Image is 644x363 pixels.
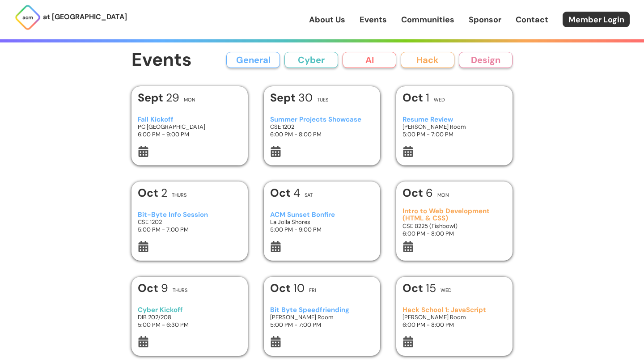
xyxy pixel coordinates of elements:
h2: Tues [317,97,328,102]
h3: 6:00 PM - 8:00 PM [402,321,507,329]
b: Oct [270,186,293,200]
b: Oct [402,281,426,295]
h2: Sat [305,193,313,198]
button: Cyber [284,52,338,68]
h3: Intro to Web Development (HTML & CSS) [402,207,507,222]
h3: [PERSON_NAME] Room [402,313,507,321]
h1: 4 [270,187,300,198]
h3: CSE 1202 [270,123,374,131]
h3: 5:00 PM - 7:00 PM [270,321,374,329]
h3: Bit Byte Speedfriending [270,306,374,314]
h3: DIB 202/208 [138,313,242,321]
b: Oct [402,186,426,200]
b: Sept [138,90,166,105]
a: Sponsor [469,14,501,25]
h3: 5:00 PM - 7:00 PM [138,226,242,233]
h3: Cyber Kickoff [138,306,242,314]
h2: Wed [434,97,445,102]
h1: 9 [138,283,168,294]
a: Communities [401,14,454,25]
h3: 6:00 PM - 9:00 PM [138,131,242,138]
h3: ACM Sunset Bonfire [270,211,374,219]
a: at [GEOGRAPHIC_DATA] [14,4,127,31]
h1: Events [131,50,192,70]
h1: 15 [402,283,436,294]
h2: Mon [184,97,195,102]
h3: CSE 1202 [138,218,242,226]
h3: [PERSON_NAME] Room [402,123,507,131]
h3: Hack School 1: JavaScript [402,306,507,314]
h3: PC [GEOGRAPHIC_DATA] [138,123,242,131]
h1: 1 [402,92,429,103]
h3: [PERSON_NAME] Room [270,313,374,321]
h2: Thurs [173,288,187,293]
h3: 5:00 PM - 6:30 PM [138,321,242,329]
b: Oct [270,281,293,295]
h3: CSE B225 (Fishbowl) [402,222,507,230]
h3: Summer Projects Showcase [270,116,374,123]
b: Oct [138,186,161,200]
h3: La Jolla Shores [270,218,374,226]
h2: Mon [437,193,449,198]
p: at [GEOGRAPHIC_DATA] [43,11,127,23]
h3: Fall Kickoff [138,116,242,123]
b: Sept [270,90,298,105]
h3: 5:00 PM - 9:00 PM [270,226,374,233]
h2: Thurs [172,193,186,198]
b: Oct [402,90,426,105]
h2: Wed [441,288,452,293]
b: Oct [138,281,161,295]
a: Events [360,14,387,25]
h1: 29 [138,92,179,103]
h2: Fri [309,288,316,293]
button: AI [343,52,396,68]
h1: 10 [270,283,305,294]
button: Hack [401,52,454,68]
h3: 6:00 PM - 8:00 PM [402,230,507,237]
h1: 6 [402,187,433,198]
img: ACM Logo [14,4,41,31]
h1: 2 [138,187,167,198]
button: General [226,52,280,68]
a: About Us [309,14,345,25]
h3: Bit-Byte Info Session [138,211,242,219]
a: Member Login [563,12,630,27]
h3: Resume Review [402,116,507,123]
h1: 30 [270,92,313,103]
h3: 5:00 PM - 7:00 PM [402,131,507,138]
h3: 6:00 PM - 8:00 PM [270,131,374,138]
a: Contact [516,14,548,25]
button: Design [459,52,513,68]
